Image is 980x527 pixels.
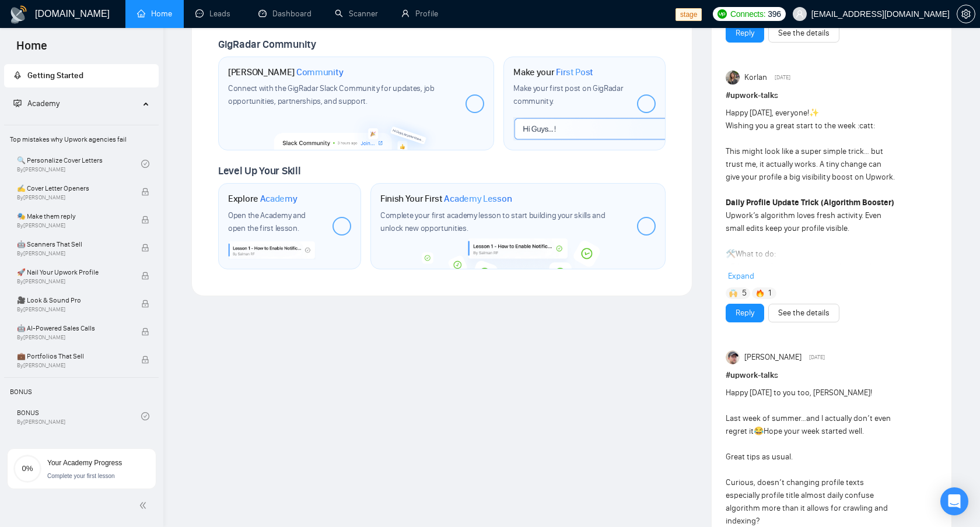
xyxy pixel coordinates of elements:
img: Igor Šalagin [726,350,740,364]
span: check-circle [141,412,149,420]
span: lock [141,244,149,252]
span: 💼 Portfolios That Sell [17,350,129,362]
img: upwork-logo.png [717,9,727,19]
span: 🎥 Look & Sound Pro [17,294,129,306]
span: Connect with the GigRadar Slack Community for updates, job opportunities, partnerships, and support. [228,83,435,106]
span: lock [141,356,149,364]
span: Community [296,66,344,78]
div: Happy [DATE], everyone! Wishing you a great start to the week :catt: This might look like a super... [726,107,895,414]
span: By [PERSON_NAME] [17,250,129,257]
span: Academy [260,193,297,205]
img: logo [9,5,28,24]
button: Reply [726,304,764,322]
h1: Finish Your First [380,193,512,205]
span: 🤖 Scanners That Sell [17,238,129,250]
span: By [PERSON_NAME] [17,278,129,285]
img: 🔥 [756,289,764,297]
span: [DATE] [775,72,790,83]
span: Open the Academy and open the first lesson. [228,210,306,233]
span: By [PERSON_NAME] [17,362,129,369]
span: 1 [768,287,771,299]
span: 🎭 Make them reply [17,210,129,222]
span: 🤖 AI-Powered Sales Calls [17,322,129,334]
h1: Make your [513,66,593,78]
span: By [PERSON_NAME] [17,334,129,341]
a: Reply [736,27,754,40]
a: userProfile [401,9,438,19]
button: setting [957,5,975,23]
a: setting [957,9,975,19]
span: double-left [139,500,150,511]
span: 5 [742,287,747,299]
span: BONUS [5,380,157,403]
span: lock [141,216,149,224]
span: Your Academy Progress [47,459,122,467]
span: Level Up Your Skill [218,164,300,177]
a: Reply [736,307,754,319]
span: Academy [27,99,60,108]
img: 🙌 [729,289,737,297]
span: 😂 [754,426,764,436]
a: searchScanner [335,9,378,19]
span: lock [141,300,149,308]
span: 0% [13,465,41,472]
span: user [796,10,804,18]
h1: Explore [228,193,297,205]
span: lock [141,188,149,196]
img: slackcommunity-bg.png [274,111,439,150]
span: Connects: [730,8,765,20]
div: Open Intercom Messenger [940,487,968,515]
a: BONUSBy[PERSON_NAME] [17,403,141,429]
span: Complete your first academy lesson to start building your skills and unlock new opportunities. [380,210,605,233]
span: Getting Started [27,71,83,80]
span: Academy [13,99,60,108]
span: By [PERSON_NAME] [17,194,129,201]
li: Academy Homepage [4,120,159,457]
a: See the details [778,27,829,40]
span: First Post [556,66,593,78]
button: Reply [726,24,764,43]
h1: # upwork-talks [726,89,937,102]
h1: [PERSON_NAME] [228,66,344,78]
span: ✍️ Cover Letter Openers [17,182,129,194]
a: homeHome [137,9,172,19]
span: 396 [768,8,780,20]
span: 🚀 Nail Your Upwork Profile [17,266,129,278]
span: Make your first post on GigRadar community. [513,83,623,106]
img: Korlan [726,71,740,85]
span: Korlan [744,71,767,84]
button: See the details [768,304,839,322]
span: By [PERSON_NAME] [17,222,129,229]
a: 🔍 Personalize Cover LettersBy[PERSON_NAME] [17,151,141,177]
li: Getting Started [4,64,159,87]
span: Expand [728,271,754,281]
span: GigRadar Community [218,38,316,51]
span: lock [141,328,149,336]
span: rocket [13,71,22,79]
span: Complete your first lesson [47,473,115,479]
span: By [PERSON_NAME] [17,306,129,313]
strong: Daily Profile Update Trick (Algorithm Booster) [726,198,894,208]
a: messageLeads [195,9,235,19]
button: See the details [768,24,839,43]
a: See the details [778,307,829,319]
span: setting [957,9,975,19]
span: [DATE] [809,352,825,363]
span: [PERSON_NAME] [744,351,801,364]
span: Academy Lesson [444,193,512,205]
span: Home [7,37,57,62]
span: new [17,435,129,447]
span: check-circle [141,160,149,168]
span: ✨ [809,108,819,118]
span: Top mistakes why Upwork agencies fail [5,128,157,151]
h1: # upwork-talks [726,369,937,382]
span: lock [141,272,149,280]
a: dashboardDashboard [258,9,311,19]
span: 🛠️ [726,249,736,259]
span: stage [675,8,702,21]
span: fund-projection-screen [13,99,22,107]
